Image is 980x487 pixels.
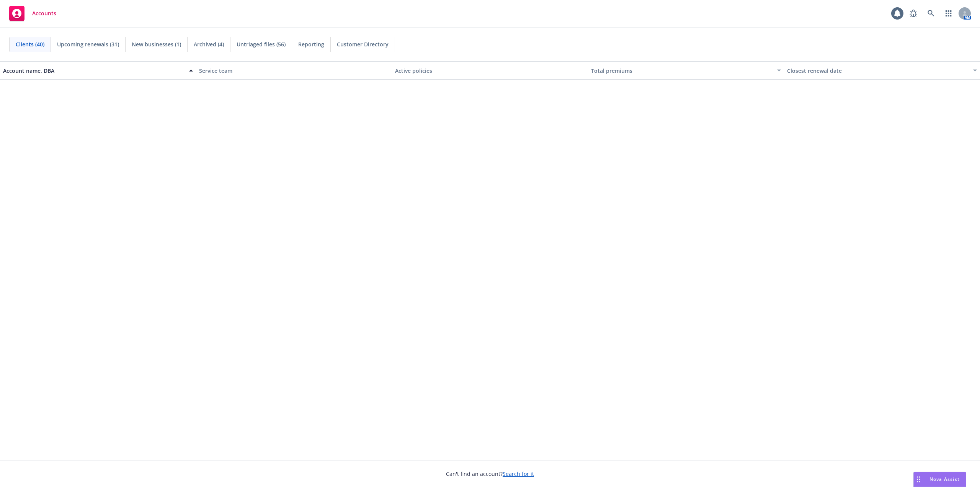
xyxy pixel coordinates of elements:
div: Account name, DBA [3,67,185,75]
button: Closest renewal date [784,61,980,80]
div: Service team [199,67,389,75]
div: Active policies [395,67,585,75]
span: New businesses (1) [132,40,181,48]
button: Active policies [392,61,588,80]
span: Archived (4) [194,40,224,48]
button: Service team [196,61,392,80]
a: Accounts [6,3,59,24]
button: Total premiums [588,61,784,80]
a: Search for it [503,470,534,477]
span: Accounts [32,10,56,16]
span: Can't find an account? [446,470,534,478]
a: Switch app [941,6,956,21]
button: Nova Assist [913,472,966,487]
span: Untriaged files (56) [237,40,286,48]
a: Search [923,6,939,21]
span: Nova Assist [929,476,960,482]
div: Drag to move [914,472,923,487]
span: Upcoming renewals (31) [57,40,119,48]
div: Total premiums [591,67,773,75]
span: Clients (40) [16,40,44,48]
span: Customer Directory [337,40,389,48]
a: Report a Bug [906,6,921,21]
span: Reporting [298,40,324,48]
div: Closest renewal date [787,67,969,75]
